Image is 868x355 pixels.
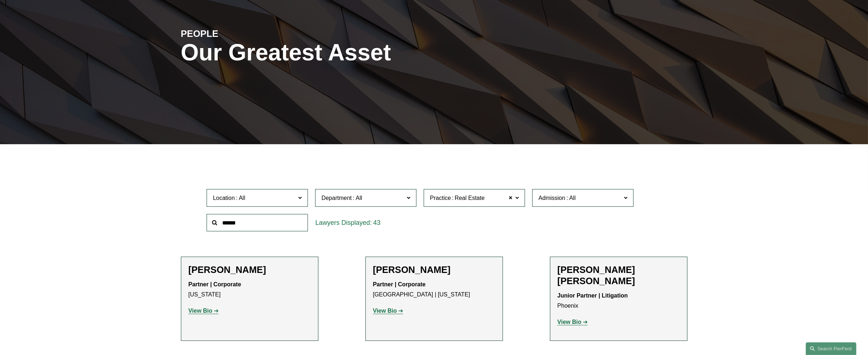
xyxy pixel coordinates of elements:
[806,342,856,355] a: Search this site
[558,264,680,287] h2: [PERSON_NAME] [PERSON_NAME]
[373,279,495,300] p: [GEOGRAPHIC_DATA] | [US_STATE]
[321,195,352,201] span: Department
[558,291,680,312] p: Phoenix
[455,193,485,203] span: Real Estate
[189,308,219,314] a: View Bio
[373,308,397,314] strong: View Bio
[558,319,588,325] a: View Bio
[373,281,426,287] strong: Partner | Corporate
[213,195,235,201] span: Location
[373,264,495,275] h2: [PERSON_NAME]
[181,28,308,39] h4: PEOPLE
[538,195,565,201] span: Admission
[189,281,241,287] strong: Partner | Corporate
[189,308,212,314] strong: View Bio
[181,39,518,66] h1: Our Greatest Asset
[373,308,403,314] a: View Bio
[558,319,581,325] strong: View Bio
[430,195,451,201] span: Practice
[189,264,311,275] h2: [PERSON_NAME]
[189,279,311,300] p: [US_STATE]
[373,219,381,226] span: 43
[558,292,628,299] strong: Junior Partner | Litigation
